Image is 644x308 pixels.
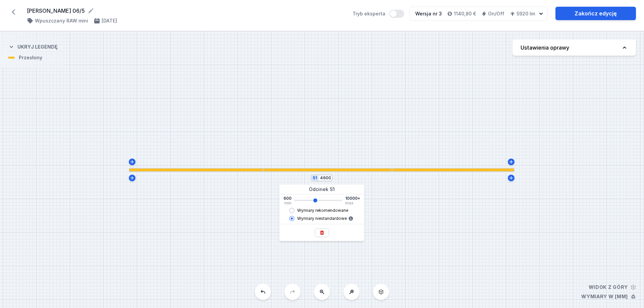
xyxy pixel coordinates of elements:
span: min [284,201,291,205]
h4: On/Off [488,10,504,17]
button: Usuń odcinek oprawy [315,228,329,237]
button: Edytuj nazwę projektu [88,7,94,14]
a: Zakończ edycję [555,7,636,20]
input: Wymiary niestandardowe [289,216,294,221]
form: [PERSON_NAME] 06/5 [27,7,344,15]
button: Tryb eksperta [389,10,404,18]
input: Wymiar [mm] [320,175,331,181]
h4: [DATE] [102,17,117,24]
button: Ukryj legendę [8,38,58,54]
input: Wymiary rekomendowane [289,208,294,213]
span: Wymiary niestandardowe [297,216,347,221]
div: Wersja nr 3 [415,10,442,17]
h4: Ustawienia oprawy [521,44,569,52]
button: Ustawienia oprawy [513,40,636,56]
h4: 5920 lm [517,10,535,17]
h4: 1140,80 € [454,10,476,17]
button: Wersja nr 31140,80 €On/Off5920 lm [410,7,547,21]
h4: Ukryj legendę [17,44,58,50]
span: 10000+ [345,196,360,201]
span: Wymiary rekomendowane [297,208,348,213]
div: Odcinek S1 [279,185,364,194]
span: max [345,201,354,205]
label: Tryb eksperta [353,10,404,18]
span: 600 [283,196,291,201]
h4: Wpuszczany RAW mini [35,17,88,24]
